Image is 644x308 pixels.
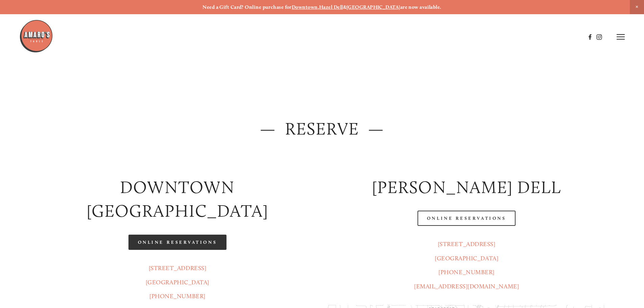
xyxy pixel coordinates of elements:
[39,117,605,141] h2: — Reserve —
[438,240,496,248] a: [STREET_ADDRESS]
[318,4,319,10] strong: ,
[39,175,316,223] h2: Downtown [GEOGRAPHIC_DATA]
[19,19,53,53] img: Amaro's Table
[347,4,400,10] a: [GEOGRAPHIC_DATA]
[400,4,442,10] strong: are now available.
[438,268,495,276] a: [PHONE_NUMBER]
[435,255,498,262] a: [GEOGRAPHIC_DATA]
[146,279,209,286] a: [GEOGRAPHIC_DATA]
[414,283,519,290] a: [EMAIL_ADDRESS][DOMAIN_NAME]
[343,4,347,10] strong: &
[149,264,207,272] a: [STREET_ADDRESS]
[128,235,226,250] a: Online Reservations
[149,292,206,300] a: [PHONE_NUMBER]
[319,4,343,10] a: Hazel Dell
[418,211,516,226] a: Online Reservations
[202,4,292,10] strong: Need a Gift Card? Online purchase for
[292,4,318,10] a: Downtown
[328,175,605,199] h2: [PERSON_NAME] DELL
